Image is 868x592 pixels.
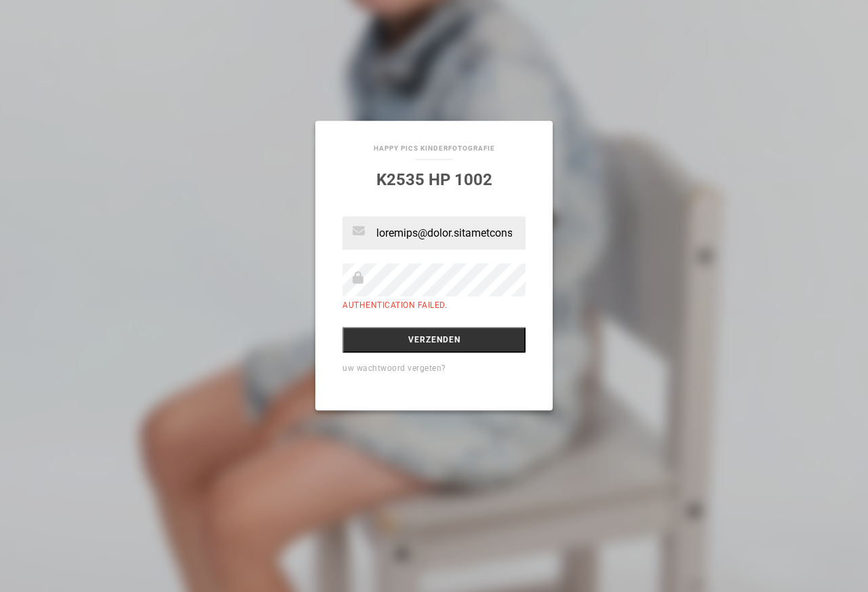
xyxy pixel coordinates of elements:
[342,363,446,373] a: uw wachtwoord vergeten?
[342,300,447,310] label: Authentication failed.
[374,145,495,153] a: Happy Pics Kinderfotografie
[342,217,526,250] input: Email
[342,327,526,353] input: Verzenden
[376,171,492,190] a: K2535 HP 1002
